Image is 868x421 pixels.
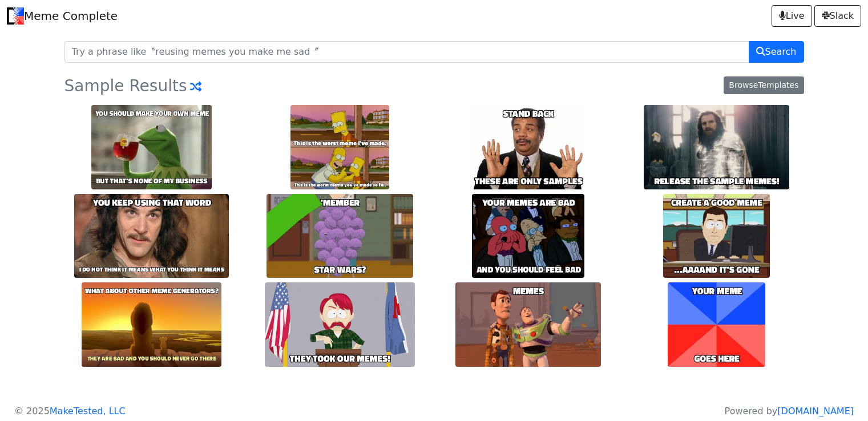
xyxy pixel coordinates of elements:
img: This_is_the_worst_meme_you've_made_so_far..jpg [290,105,389,189]
button: Search [749,41,804,63]
p: © 2025 [14,404,126,418]
img: release_the_sample_memes!.jpg [644,105,789,189]
h3: Sample Results [64,76,228,96]
img: these_are_only_samples.jpg [472,105,585,189]
img: i_do_not_think_it_means_what_you_think_it_means.jpg [74,194,229,278]
img: they_are_bad_and_you_should_never_go_there.jpg [82,282,221,367]
img: they_took_our_memes!.jpg [265,282,414,367]
img: memes_everywhere.webp [455,282,601,367]
a: Live [772,5,812,27]
a: MakeTested, LLC [50,406,126,416]
img: star_wars~q.webp [267,194,413,278]
a: BrowseTemplates [724,76,804,94]
input: Try a phrase like〝reusing memes you make me sad〞 [64,41,749,63]
img: Meme Complete [7,7,24,25]
img: %E2%80%A6aaaand_it's_gone.jpg [663,194,770,278]
span: Slack [822,9,854,23]
span: Live [779,9,805,23]
img: but_that's_none_of_my_business.jpg [91,105,211,189]
a: [DOMAIN_NAME] [777,406,854,416]
a: Slack [814,5,861,27]
span: Browse [729,80,758,90]
img: and_you_should_feel_bad.jpg [472,194,584,278]
span: Search [756,45,797,59]
p: Powered by [725,404,854,418]
img: goes_here.jpg [668,282,766,367]
a: Meme Complete [7,5,118,27]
